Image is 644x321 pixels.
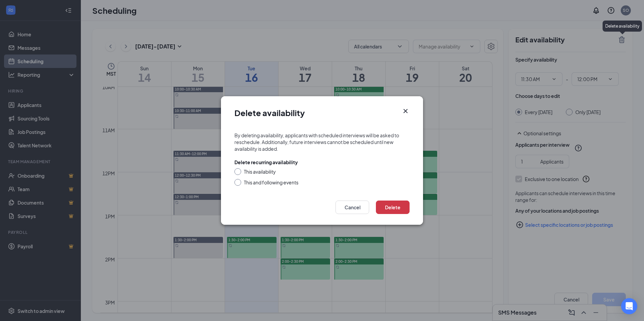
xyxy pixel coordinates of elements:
button: Cancel [335,201,369,214]
h1: Delete availability [234,107,305,118]
div: Open Intercom Messenger [621,298,637,314]
div: Delete recurring availability [234,159,298,166]
div: This and following events [244,179,298,186]
button: Delete [376,201,410,214]
button: Close [401,107,410,115]
div: By deleting availability, applicants with scheduled interviews will be asked to reschedule. Addit... [234,132,410,152]
svg: Cross [401,107,410,115]
div: Delete availability [603,21,642,32]
div: This availability [244,168,276,175]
